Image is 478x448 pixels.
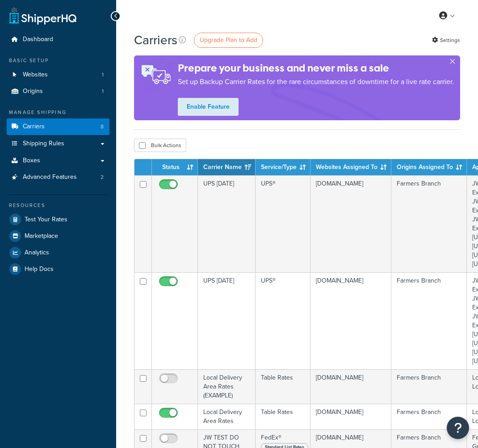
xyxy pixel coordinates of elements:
th: Status: activate to sort column ascending [152,159,198,175]
td: Farmers Branch [391,404,467,429]
td: Farmers Branch [391,272,467,369]
a: Dashboard [7,31,109,48]
span: Analytics [25,249,49,257]
td: Table Rates [256,369,310,404]
td: Farmers Branch [391,175,467,272]
a: Analytics [7,245,109,261]
a: Test Your Rates [7,211,109,228]
a: Shipping Rules [7,135,109,152]
a: Websites 1 [7,67,109,83]
span: 8 [101,123,104,131]
span: 2 [101,173,104,181]
h1: Carriers [134,31,177,49]
td: UPS [DATE] [198,175,256,272]
li: Carriers [7,118,109,135]
td: Table Rates [256,404,310,429]
a: Help Docs [7,261,109,277]
button: Open Resource Center [447,417,469,439]
a: Boxes [7,152,109,169]
td: [DOMAIN_NAME] [310,369,391,404]
li: Advanced Features [7,169,109,186]
span: Boxes [23,157,40,165]
span: Origins [23,88,43,95]
span: 1 [102,71,104,79]
th: Websites Assigned To: activate to sort column ascending [310,159,391,175]
img: ad-rules-rateshop-fe6ec290ccb7230408bd80ed9643f0289d75e0ffd9eb532fc0e269fcd187b520.png [134,55,178,93]
a: ShipperHQ Home [9,7,76,25]
li: Origins [7,83,109,100]
a: Carriers 8 [7,118,109,135]
td: Local Delivery Area Rates (EXAMPLE) [198,369,256,404]
td: [DOMAIN_NAME] [310,175,391,272]
th: Origins Assigned To: activate to sort column ascending [391,159,467,175]
span: 1 [102,88,104,95]
h4: Prepare your business and never miss a sale [178,61,454,76]
span: Dashboard [23,36,53,43]
a: Marketplace [7,228,109,244]
span: Marketplace [25,232,58,240]
td: Farmers Branch [391,369,467,404]
span: Advanced Features [23,173,77,181]
td: Local Delivery Area Rates [198,404,256,429]
div: Resources [7,202,109,209]
td: UPS® [256,272,310,369]
td: UPS® [256,175,310,272]
th: Carrier Name: activate to sort column ascending [198,159,256,175]
span: Test Your Rates [25,216,67,224]
a: Settings [432,34,460,46]
p: Set up Backup Carrier Rates for the rare circumstances of downtime for a live rate carrier. [178,76,454,88]
th: Service/Type: activate to sort column ascending [256,159,310,175]
span: Shipping Rules [23,140,64,148]
span: Websites [23,71,48,79]
a: Advanced Features 2 [7,169,109,186]
td: UPS [DATE] [198,272,256,369]
a: Origins 1 [7,83,109,100]
td: [DOMAIN_NAME] [310,404,391,429]
span: Upgrade Plan to Add [200,35,257,45]
li: Websites [7,67,109,83]
div: Basic Setup [7,57,109,64]
a: Enable Feature [178,98,239,116]
span: Carriers [23,123,45,131]
td: [DOMAIN_NAME] [310,272,391,369]
div: Manage Shipping [7,109,109,116]
span: Help Docs [25,266,54,273]
a: Upgrade Plan to Add [194,33,263,48]
button: Bulk Actions [134,139,186,152]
